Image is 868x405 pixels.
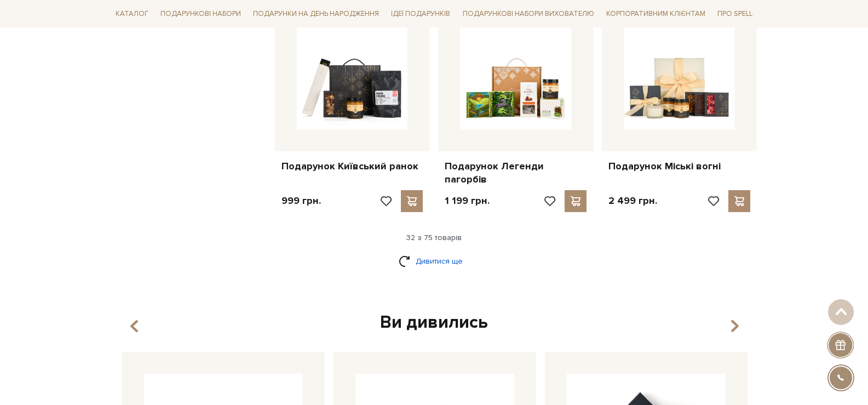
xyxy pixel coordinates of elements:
[458,4,599,23] a: Подарункові набори вихователю
[399,252,470,271] a: Дивитися ще
[608,160,750,173] a: Подарунок Міські вогні
[249,5,383,22] a: Подарунки на День народження
[281,195,321,207] p: 999 грн.
[608,195,657,207] p: 2 499 грн.
[107,233,762,243] div: 32 з 75 товарів
[445,195,490,207] p: 1 199 грн.
[387,5,455,22] a: Ідеї подарунків
[445,160,587,186] a: Подарунок Легенди пагорбів
[713,5,757,22] a: Про Spell
[281,160,423,173] a: Подарунок Київський ранок
[111,5,153,22] a: Каталог
[156,5,245,22] a: Подарункові набори
[118,311,751,334] div: Ви дивились
[602,4,710,23] a: Корпоративним клієнтам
